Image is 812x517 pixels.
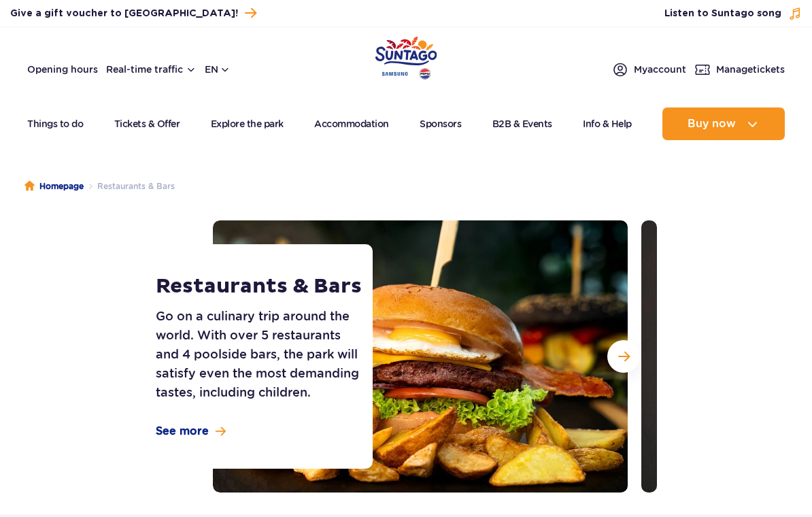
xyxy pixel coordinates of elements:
[156,274,362,299] h1: Restaurants & Bars
[664,7,781,20] span: Listen to Suntago song
[27,107,83,140] a: Things to do
[607,340,640,373] button: Next slide
[84,180,175,193] li: Restaurants & Bars
[716,63,785,76] span: Manage tickets
[156,424,209,439] span: See more
[114,107,180,140] a: Tickets & Offer
[664,7,802,20] button: Listen to Suntago song
[612,61,686,78] a: Myaccount
[662,107,785,140] button: Buy now
[492,107,552,140] a: B2B & Events
[314,107,389,140] a: Accommodation
[420,107,461,140] a: Sponsors
[106,64,197,75] button: Real-time traffic
[156,307,362,402] p: Go on a culinary trip around the world. With over 5 restaurants and 4 poolside bars, the park wil...
[10,7,238,20] span: Give a gift voucher to [GEOGRAPHIC_DATA]!
[211,107,284,140] a: Explore the park
[27,63,98,76] a: Opening hours
[375,34,437,78] a: Park of Poland
[24,180,84,193] a: Homepage
[634,63,686,76] span: My account
[688,118,736,130] span: Buy now
[583,107,632,140] a: Info & Help
[205,63,231,76] button: en
[694,61,785,78] a: Managetickets
[10,4,256,22] a: Give a gift voucher to [GEOGRAPHIC_DATA]!
[156,424,226,439] a: See more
